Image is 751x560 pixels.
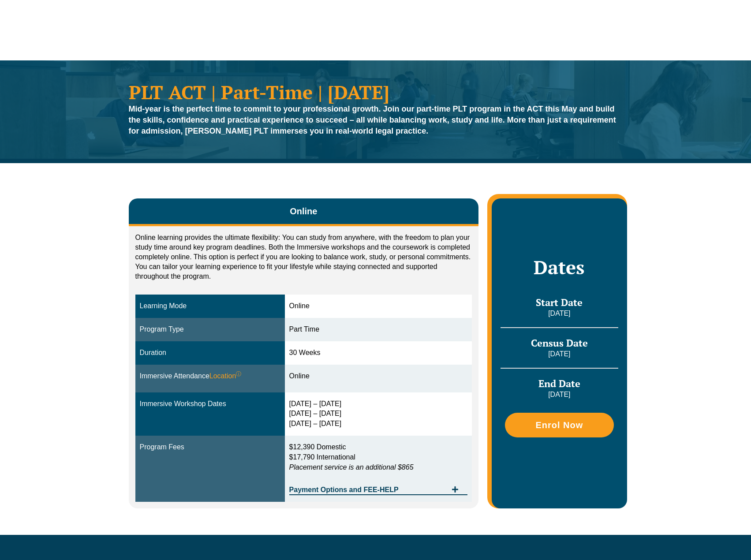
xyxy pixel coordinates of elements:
[289,486,448,493] span: Payment Options and FEE-HELP
[505,413,613,437] a: Enrol Now
[129,105,616,135] strong: Mid-year is the perfect time to commit to your professional growth. Join our part-time PLT progra...
[535,421,583,429] span: Enrol Now
[531,336,588,349] span: Census Date
[140,348,280,358] div: Duration
[501,349,618,359] p: [DATE]
[129,198,479,508] div: Tabs. Open items with Enter or Space, close with Escape and navigate using the Arrow keys.
[536,296,583,309] span: Start Date
[289,443,346,451] span: $12,390 Domestic
[135,233,472,281] p: Online learning provides the ultimate flexibility: You can study from anywhere, with the freedom ...
[501,256,618,278] h2: Dates
[140,399,280,409] div: Immersive Workshop Dates
[289,301,468,311] div: Online
[501,309,618,318] p: [DATE]
[140,371,280,381] div: Immersive Attendance
[289,399,468,429] div: [DATE] – [DATE] [DATE] – [DATE] [DATE] – [DATE]
[289,348,468,358] div: 30 Weeks
[538,377,580,390] span: End Date
[290,205,317,217] span: Online
[289,463,414,471] em: Placement service is an additional $865
[140,442,280,452] div: Program Fees
[501,390,618,399] p: [DATE]
[236,371,241,377] sup: ⓘ
[140,325,280,335] div: Program Type
[289,371,468,381] div: Online
[289,325,468,335] div: Part Time
[209,371,242,381] span: Location
[140,301,280,311] div: Learning Mode
[129,82,623,101] h1: PLT ACT | Part-Time | [DATE]
[289,453,355,461] span: $17,790 International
